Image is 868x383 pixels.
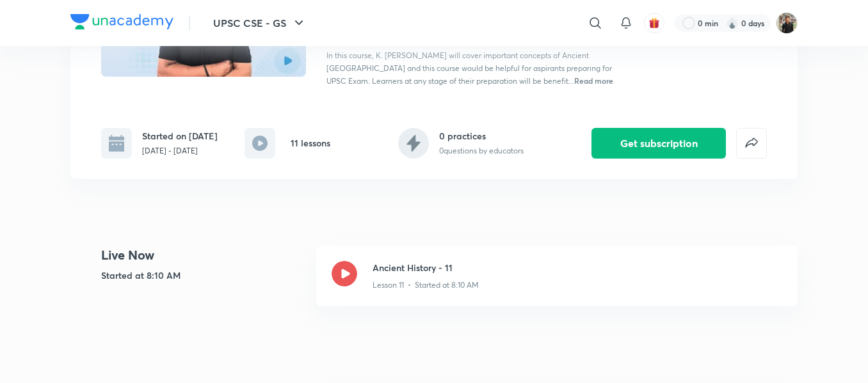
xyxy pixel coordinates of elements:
img: streak [726,17,739,29]
h4: Live Now [101,246,306,265]
img: Yudhishthir [776,12,798,34]
h6: 0 practices [439,129,524,143]
p: 0 questions by educators [439,145,524,157]
button: avatar [644,13,664,33]
h5: Started at 8:10 AM [101,269,306,282]
h3: Ancient History - 11 [373,261,782,274]
span: In this course, K. [PERSON_NAME] will cover important concepts of Ancient [GEOGRAPHIC_DATA] and t... [326,51,612,86]
h6: Started on [DATE] [142,129,218,143]
button: UPSC CSE - GS [205,10,314,36]
p: Lesson 11 • Started at 8:10 AM [373,279,479,291]
a: Ancient History - 11Lesson 11 • Started at 8:10 AM [316,246,798,322]
button: false [736,128,767,159]
h6: 11 lessons [291,136,330,150]
span: Read more [574,75,613,86]
a: Company Logo [70,14,173,33]
img: Company Logo [70,14,173,29]
img: avatar [648,17,660,29]
p: [DATE] - [DATE] [142,145,218,157]
button: Get subscription [591,128,726,159]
